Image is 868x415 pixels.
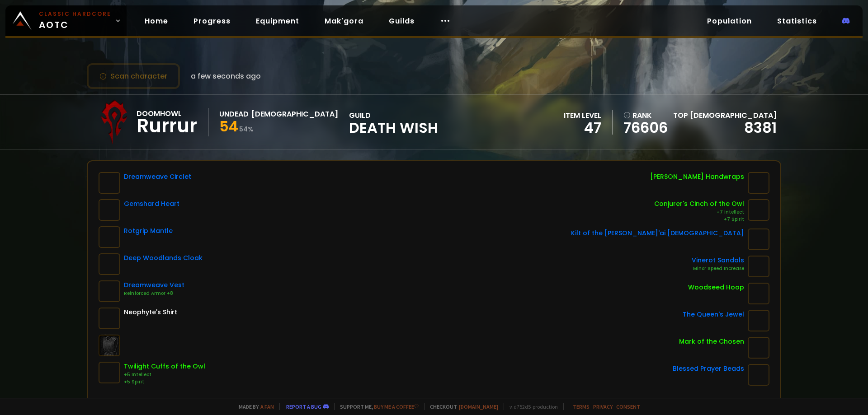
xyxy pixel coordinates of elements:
div: Rotgrip Mantle [124,226,173,236]
div: Twilight Cuffs of the Owl [124,362,205,371]
div: Dreamweave Circlet [124,172,191,182]
div: Conjurer's Cinch of the Owl [654,199,744,209]
div: guild [349,110,438,135]
span: 54 [219,116,238,136]
div: +7 Intellect [654,209,744,216]
div: Doomhowl [137,108,197,119]
a: [DOMAIN_NAME] [459,403,498,410]
img: item-19121 [99,253,120,275]
a: a fan [260,403,274,410]
a: 8381 [744,117,777,138]
div: The Queen's Jewel [683,310,744,319]
img: item-19116 [748,172,769,194]
a: Classic HardcoreAOTC [5,5,127,36]
div: Undead [219,108,249,120]
div: Kilt of the [PERSON_NAME]'ai [DEMOGRAPHIC_DATA] [571,228,744,238]
div: 47 [564,121,601,135]
a: Mak'gora [317,12,371,30]
small: 54 % [239,125,254,134]
span: Made by [233,403,274,410]
a: Guilds [382,12,422,30]
span: AOTC [39,10,111,32]
span: a few seconds ago [191,70,261,82]
div: Woodseed Hoop [688,283,744,292]
img: item-17768 [748,283,769,304]
div: +5 Intellect [124,371,205,378]
div: Rurrur [137,119,197,133]
div: rank [623,110,668,121]
span: Checkout [424,403,498,410]
button: Scan character [87,63,180,89]
img: item-17732 [99,226,120,248]
span: v. d752d5 - production [504,403,558,410]
div: Deep Woodlands Cloak [124,253,203,263]
img: item-17748 [748,256,769,277]
a: Privacy [593,403,613,410]
div: Reinforced Armor +8 [124,290,184,297]
a: Progress [186,12,238,30]
span: Death Wish [349,121,438,135]
div: +7 Spirit [654,216,744,223]
img: item-17774 [748,337,769,359]
div: Vinerot Sandals [692,256,744,265]
div: Dreamweave Vest [124,280,184,290]
img: item-10041 [99,172,120,194]
img: item-9853 [748,199,769,221]
div: Gemshard Heart [124,199,179,209]
img: item-10021 [99,280,120,302]
img: item-10807 [748,228,769,250]
div: [DEMOGRAPHIC_DATA] [251,108,338,120]
a: Statistics [770,12,824,30]
a: 76606 [623,121,668,135]
div: +5 Spirit [124,378,205,386]
img: item-7437 [99,362,120,383]
img: item-19990 [748,364,769,386]
a: Equipment [249,12,307,30]
div: Blessed Prayer Beads [673,364,744,373]
a: Buy me a coffee [374,403,419,410]
div: Neophyte's Shirt [124,308,177,317]
div: Minor Speed Increase [692,265,744,272]
div: item level [564,110,601,121]
a: Home [137,12,175,30]
span: Support me, [334,403,419,410]
div: [PERSON_NAME] Handwraps [650,172,744,182]
a: Terms [573,403,590,410]
a: Consent [616,403,640,410]
div: Top [673,110,777,121]
img: item-53 [99,308,120,329]
span: [DEMOGRAPHIC_DATA] [690,110,777,121]
img: item-17707 [99,199,120,221]
div: Mark of the Chosen [679,337,744,346]
small: Classic Hardcore [39,10,111,18]
a: Report a bug [286,403,321,410]
a: Population [700,12,759,30]
img: item-13094 [748,310,769,331]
